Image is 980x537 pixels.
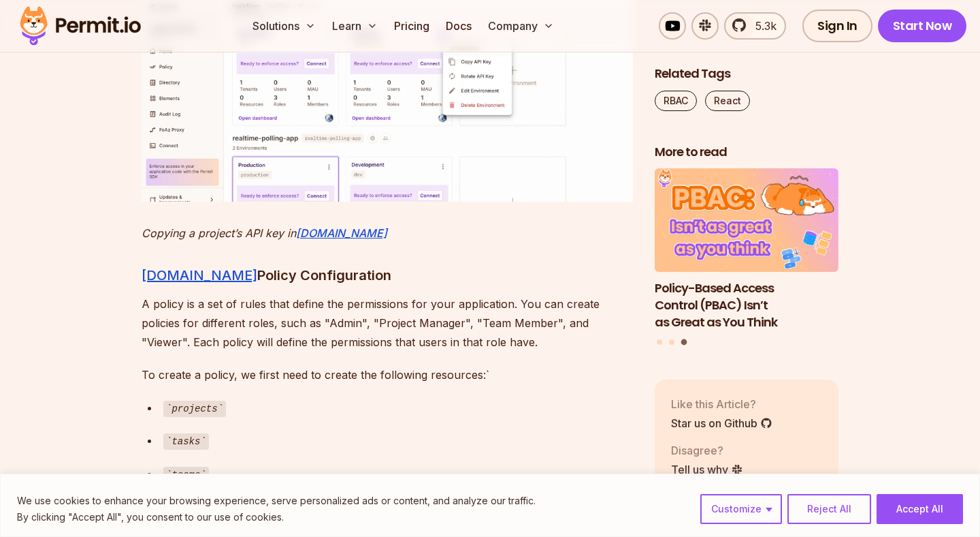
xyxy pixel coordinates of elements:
a: Docs [440,12,477,40]
h2: Related Tags [655,65,838,82]
code: projects [163,401,226,417]
a: [DOMAIN_NAME] [142,267,257,283]
button: Company [483,12,559,40]
h2: More to read [655,144,838,161]
button: Go to slide 2 [669,339,674,345]
code: teams [163,467,209,483]
button: Learn [327,12,383,40]
button: Reject All [787,494,871,524]
a: Star us on Github [671,415,772,431]
p: A policy is a set of rules that define the permissions for your application. You can create polic... [142,294,633,352]
span: 5.3k [747,18,777,34]
a: RBAC [655,91,697,111]
a: Sign In [802,10,872,42]
h3: Policy-Based Access Control (PBAC) Isn’t as Great as You Think [655,280,838,331]
a: 5.3k [724,12,786,40]
img: Permit logo [14,3,147,49]
button: Solutions [247,12,321,40]
p: We use cookies to enhance your browsing experience, serve personalized ads or content, and analyz... [17,493,536,509]
h3: Policy Configuration [142,264,633,286]
a: React [705,91,750,111]
button: Accept All [877,494,963,524]
a: Tell us why [671,461,743,478]
a: Pricing [389,12,435,40]
img: Policy-Based Access Control (PBAC) Isn’t as Great as You Think [655,169,838,273]
a: Policy-Based Access Control (PBAC) Isn’t as Great as You ThinkPolicy-Based Access Control (PBAC) ... [655,169,838,331]
button: Customize [700,494,782,524]
li: 3 of 3 [655,169,838,331]
a: Start Now [878,10,967,42]
p: Like this Article? [671,396,772,412]
div: Posts [655,169,838,348]
p: Disagree? [671,442,743,459]
p: By clicking "Accept All", you consent to our use of cookies. [17,509,536,525]
em: Copying a project’s API key in [142,226,296,240]
a: [DOMAIN_NAME] [296,226,387,240]
button: Go to slide 3 [681,339,687,346]
button: Go to slide 1 [657,339,662,345]
code: tasks [163,433,209,450]
p: To create a policy, we first need to create the following resources:` [142,365,633,384]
